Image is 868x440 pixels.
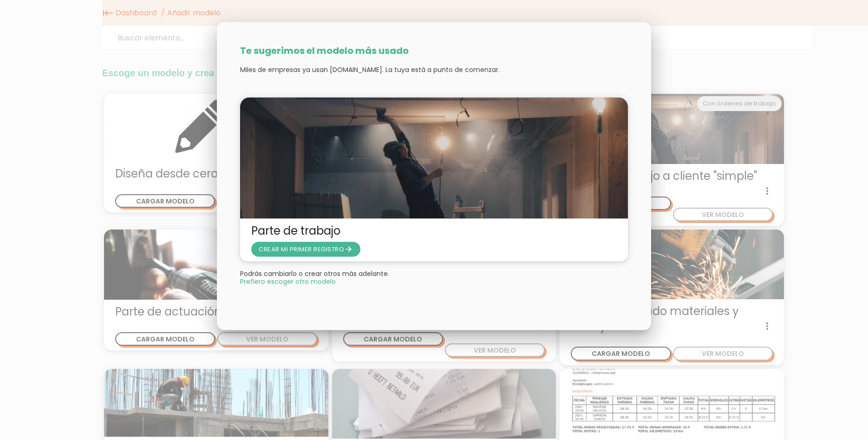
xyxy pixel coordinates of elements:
span: Close [240,278,336,285]
span: Podrás cambiarlo o crear otros más adelante. [240,269,389,278]
span: CREAR MI PRIMER REGISTRO [259,244,353,253]
h3: Te sugerimos el modelo más usado [240,45,628,55]
i: arrow_forward [344,242,353,256]
p: Miles de empresas ya usan [DOMAIN_NAME]. La tuya está a punto de comenzar. [240,65,628,74]
img: partediariooperario.jpg [240,97,628,218]
span: Parte de trabajo [251,223,617,238]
